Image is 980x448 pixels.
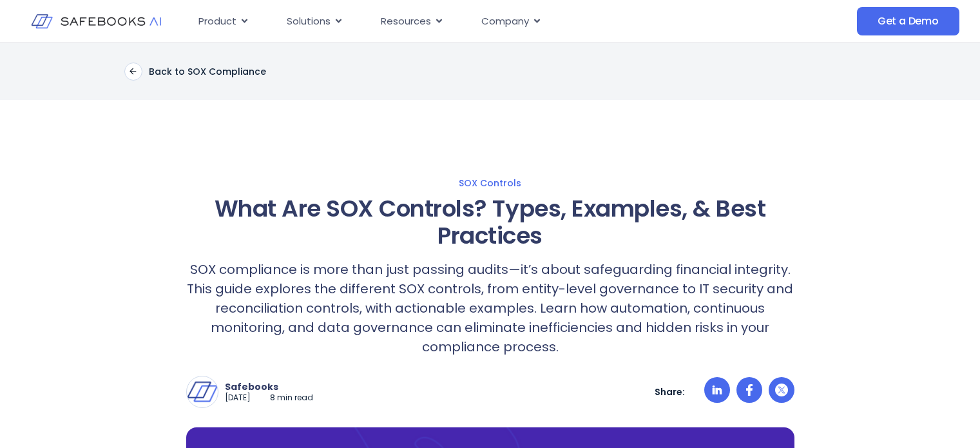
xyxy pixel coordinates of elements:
p: [DATE] [225,393,251,404]
a: Get a Demo [857,7,959,35]
span: Product [198,14,236,29]
p: Back to SOX Compliance [149,66,266,77]
span: Resources [381,14,431,29]
a: Back to SOX Compliance [124,63,266,81]
div: Menu Toggle [188,9,745,34]
p: 8 min read [270,393,313,404]
span: Solutions [287,14,331,29]
a: SOX Controls [60,177,921,189]
span: Company [481,14,529,29]
p: SOX compliance is more than just passing audits—it’s about safeguarding financial integrity. This... [186,260,794,356]
img: Safebooks [187,376,218,407]
h1: What Are SOX Controls? Types, Examples, & Best Practices [186,195,794,249]
p: Share: [655,386,685,398]
p: Safebooks [225,381,313,393]
nav: Menu [188,9,745,34]
span: Get a Demo [878,15,939,28]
